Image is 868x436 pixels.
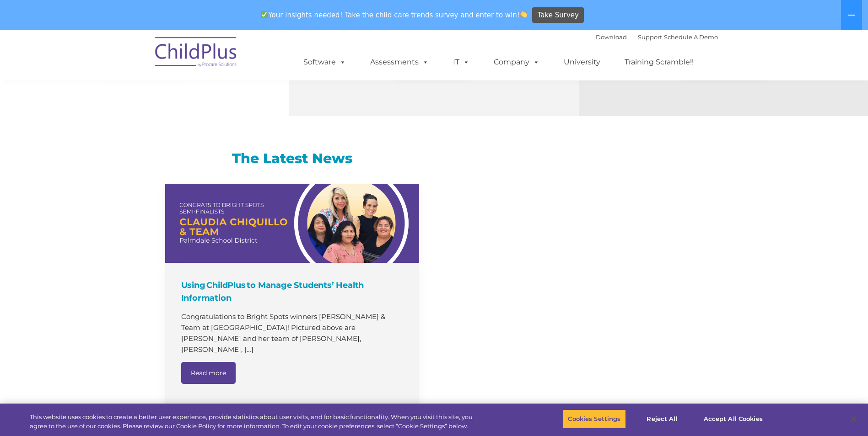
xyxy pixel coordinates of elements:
[638,33,662,41] a: Support
[520,11,527,18] img: 👏
[257,6,531,24] span: Your insights needed! Take the child care trends survey and enter to win!
[294,53,355,71] a: Software
[699,409,768,429] button: Accept All Cookies
[634,409,691,429] button: Reject All
[843,409,863,429] button: Close
[151,31,242,76] img: ChildPlus by Procare Solutions
[596,33,627,41] a: Download
[181,279,405,304] h4: Using ChildPlus to Manage Students’ Health Information
[181,362,236,384] a: Read more
[181,311,405,355] p: Congratulations to Bright Spots winners [PERSON_NAME] & Team at [GEOGRAPHIC_DATA]​! Pictured abov...
[261,11,268,18] img: ✅
[485,53,549,71] a: Company
[532,7,584,23] a: Take Survey
[538,7,579,23] span: Take Survey
[361,53,438,71] a: Assessments
[165,149,419,168] h3: The Latest News
[444,53,479,71] a: IT
[596,33,718,41] font: |
[664,33,718,41] a: Schedule A Demo
[555,53,609,71] a: University
[615,53,703,71] a: Training Scramble!!
[30,413,477,431] div: This website uses cookies to create a better user experience, provide statistics about user visit...
[563,409,625,429] button: Cookies Settings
